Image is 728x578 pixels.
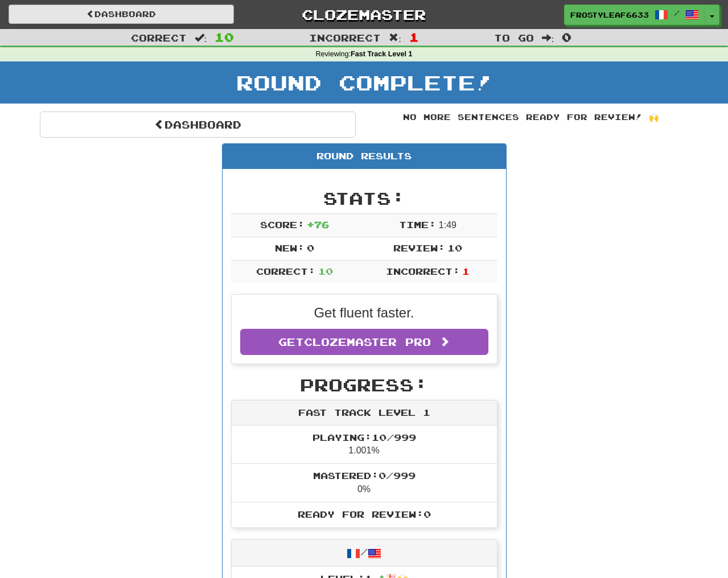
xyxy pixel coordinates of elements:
a: Dashboard [40,112,356,138]
p: Get fluent faster. [240,303,488,323]
h1: Round Complete! [4,71,724,94]
span: 0 [307,242,314,253]
span: : [389,33,401,43]
span: Playing: 10 / 999 [312,432,416,443]
span: / [674,9,680,17]
span: 10 [215,30,234,44]
div: Fast Track Level 1 [232,401,497,426]
li: 0% [232,463,497,502]
span: 0 [562,30,571,44]
span: Incorrect [309,32,381,43]
h2: Progress: [231,375,497,394]
span: Time: [399,219,436,230]
span: : [542,33,554,43]
span: Clozemaster Pro [304,336,431,348]
span: Ready for Review: 0 [298,509,431,519]
div: / [232,540,497,567]
span: Correct [131,32,187,43]
div: Round Results [223,144,506,169]
div: No more sentences ready for review! 🙌 [373,112,689,123]
span: 1 [409,30,419,44]
span: 1 : 49 [439,220,456,230]
a: Dashboard [9,5,234,24]
strong: Fast Track Level 1 [351,50,413,58]
span: To go [494,32,534,43]
span: : [195,33,207,43]
span: FrostyLeaf6633 [570,10,649,20]
a: FrostyLeaf6633 / [564,5,705,25]
span: 1 [462,266,470,276]
a: Clozemaster [251,5,476,24]
span: Score: [260,219,305,230]
span: + 76 [307,219,329,230]
span: 10 [447,242,462,253]
a: GetClozemaster Pro [240,329,488,355]
li: 1.001% [232,426,497,464]
span: Correct: [256,266,315,276]
h2: Stats: [231,189,497,208]
span: Incorrect: [386,266,460,276]
span: Mastered: 0 / 999 [313,470,416,481]
span: New: [275,242,305,253]
span: 10 [318,266,333,276]
span: Review: [393,242,445,253]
